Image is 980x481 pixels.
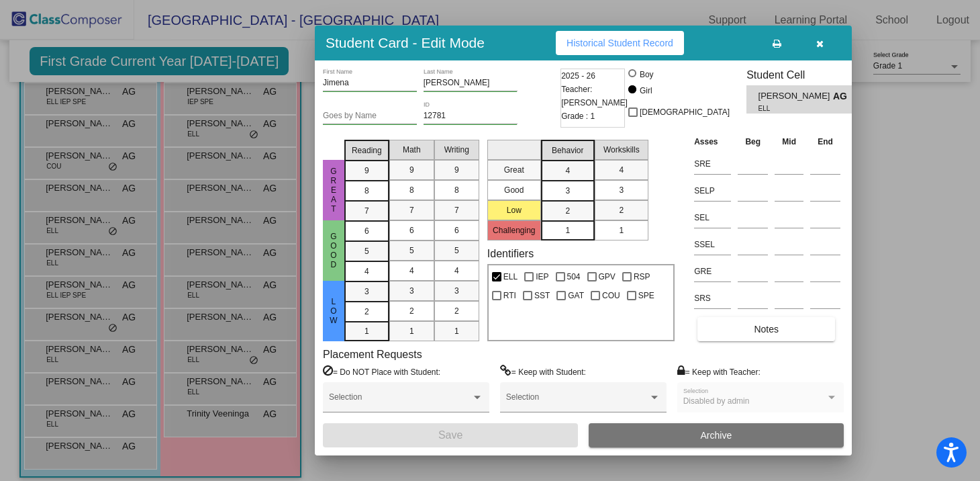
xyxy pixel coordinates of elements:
span: 8 [454,184,459,196]
label: = Keep with Teacher: [677,365,761,378]
span: Great [328,167,340,214]
span: Disabled by admin [683,396,750,406]
input: assessment [694,208,731,228]
span: RTI [503,288,516,304]
div: Boy [639,69,654,81]
input: assessment [694,288,731,308]
input: assessment [694,181,731,201]
label: = Do NOT Place with Student: [323,365,440,378]
button: Historical Student Record [556,31,684,55]
span: Notes [754,324,779,335]
h3: Student Card - Edit Mode [326,34,485,51]
span: IEP [536,269,548,285]
span: 1 [364,325,369,337]
span: 2 [454,305,459,317]
span: ELL [503,269,518,285]
span: Reading [352,144,382,157]
label: = Keep with Student: [500,365,586,378]
span: Good [328,232,340,269]
span: GPV [599,269,616,285]
span: 3 [454,285,459,297]
span: 1 [454,325,459,337]
th: Beg [734,134,771,149]
span: 3 [364,286,369,298]
input: assessment [694,234,731,255]
span: SPE [638,288,654,304]
button: Notes [697,317,835,341]
span: Save [438,429,462,441]
input: Enter ID [424,112,518,121]
span: 2 [364,306,369,318]
span: Historical Student Record [567,38,673,48]
span: 5 [364,245,369,257]
span: Writing [444,144,469,156]
span: 5 [409,245,414,257]
th: Mid [771,134,807,149]
span: 9 [364,165,369,177]
div: Girl [639,85,652,97]
label: Placement Requests [323,348,422,361]
span: Low [328,297,340,325]
label: Identifiers [487,247,534,260]
span: GAT [568,288,584,304]
span: 3 [619,184,624,196]
span: Teacher: [PERSON_NAME] [561,83,628,110]
span: [PERSON_NAME] [758,89,833,103]
span: 7 [409,204,414,216]
span: 4 [409,265,414,277]
button: Archive [589,423,844,447]
h3: Student Cell [746,69,863,81]
span: 1 [619,224,624,236]
span: 7 [364,205,369,217]
span: ELL [758,103,824,114]
span: 4 [565,165,570,177]
span: 3 [409,285,414,297]
span: RSP [634,269,650,285]
span: COU [602,288,620,304]
span: 8 [409,184,414,196]
span: 7 [454,204,459,216]
input: assessment [694,261,731,281]
span: 2 [409,305,414,317]
th: Asses [691,134,734,149]
span: 6 [454,224,459,236]
span: 504 [567,269,581,285]
input: goes by name [323,112,417,121]
span: 6 [409,224,414,236]
span: 1 [565,224,570,236]
span: 9 [409,164,414,176]
span: Behavior [552,144,583,157]
span: [DEMOGRAPHIC_DATA] [640,104,730,120]
span: 3 [565,185,570,197]
button: Save [323,423,578,447]
input: assessment [694,154,731,174]
span: 4 [454,265,459,277]
span: 4 [364,265,369,277]
span: 8 [364,185,369,197]
span: 2 [619,204,624,216]
span: 6 [364,225,369,237]
span: 5 [454,245,459,257]
th: End [807,134,844,149]
span: 2 [565,205,570,217]
span: 1 [409,325,414,337]
span: Workskills [603,144,640,156]
span: 4 [619,164,624,176]
span: SST [534,288,550,304]
span: Grade : 1 [561,110,595,123]
span: Math [403,144,421,156]
span: 2025 - 26 [561,69,595,83]
span: Archive [701,430,732,441]
span: AG [833,89,852,103]
span: 9 [454,164,459,176]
